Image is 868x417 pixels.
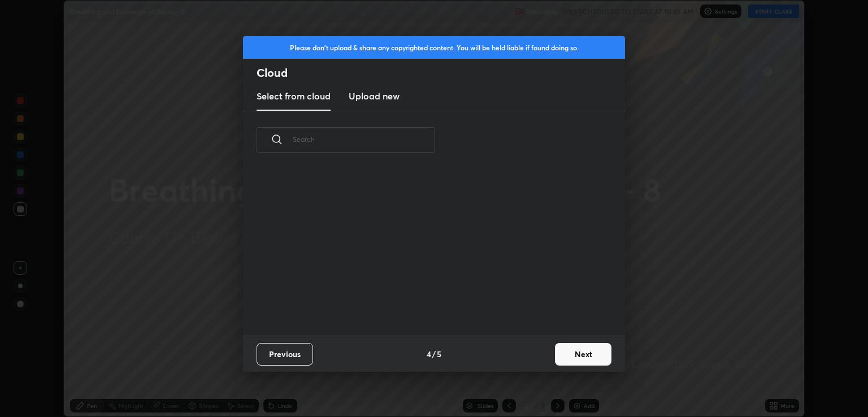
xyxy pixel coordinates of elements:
button: Next [555,343,611,366]
h2: Cloud [257,66,625,80]
h4: 5 [437,348,441,360]
h4: 4 [427,348,431,360]
h4: / [432,348,436,360]
h3: Select from cloud [257,89,331,103]
input: Search [293,115,435,163]
div: Please don't upload & share any copyrighted content. You will be held liable if found doing so. [243,36,625,59]
button: Previous [257,343,313,366]
h3: Upload new [349,89,400,103]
